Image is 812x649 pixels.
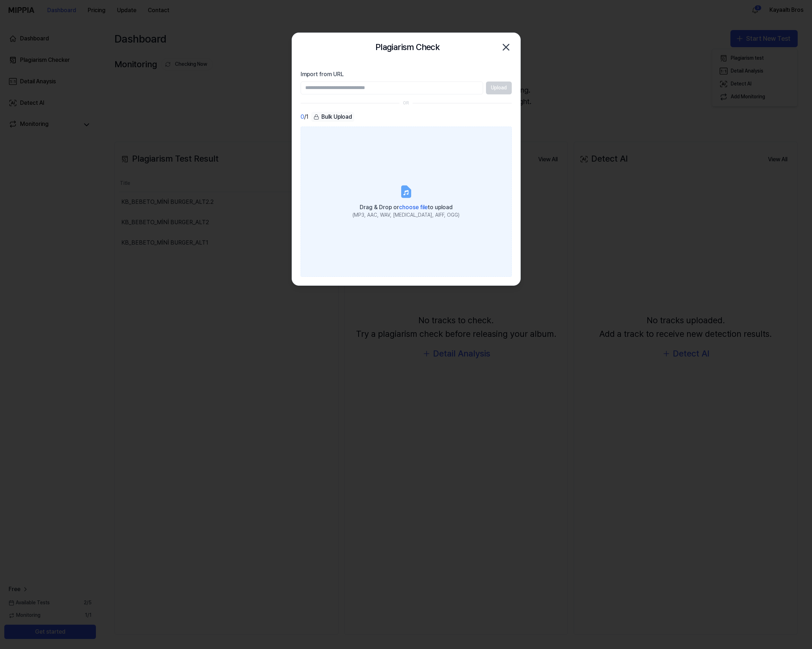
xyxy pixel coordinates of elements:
span: choose file [399,204,428,211]
div: (MP3, AAC, WAV, [MEDICAL_DATA], AIFF, OGG) [352,212,460,219]
button: Bulk Upload [311,112,354,122]
span: 0 [301,113,304,121]
span: Drag & Drop or to upload [360,204,453,211]
h2: Plagiarism Check [375,40,439,54]
div: OR [403,100,409,106]
div: / 1 [301,112,308,122]
label: Import from URL [301,70,512,79]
